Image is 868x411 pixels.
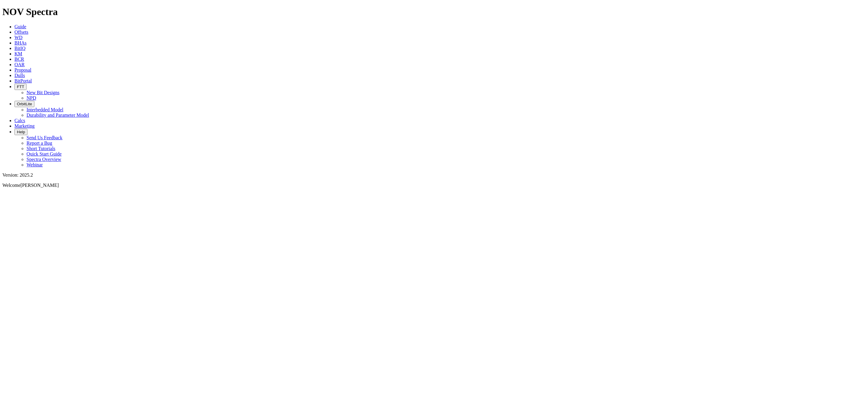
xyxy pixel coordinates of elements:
a: Webinar [27,162,43,167]
a: Guide [14,24,26,29]
h1: NOV Spectra [2,6,866,17]
a: BCR [14,57,24,62]
a: Spectra Overview [27,157,61,162]
a: Durability and Parameter Model [27,113,89,118]
a: OAR [14,62,25,67]
button: FTT [14,84,27,90]
a: BitIQ [14,46,25,51]
a: Marketing [14,123,35,128]
a: Calcs [14,118,25,123]
div: Version: 2025.2 [2,172,866,178]
a: BHAs [14,40,27,45]
a: New Bit Designs [27,90,59,95]
span: [PERSON_NAME] [20,183,59,188]
button: Help [14,129,27,135]
a: Interbedded Model [27,107,63,112]
a: WD [14,35,23,40]
a: NPD [27,95,36,100]
a: Send Us Feedback [27,135,62,140]
a: Proposal [14,67,31,73]
a: Short Tutorials [27,146,55,151]
a: Offsets [14,29,28,35]
a: KM [14,51,22,56]
span: OrbitLite [17,102,32,106]
a: BitPortal [14,78,32,83]
button: OrbitLite [14,101,34,107]
span: Help [17,130,25,134]
a: Dulls [14,73,25,78]
a: Quick Start Guide [27,151,61,156]
span: FTT [17,85,24,89]
p: Welcome [2,183,866,188]
a: Report a Bug [27,141,52,146]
